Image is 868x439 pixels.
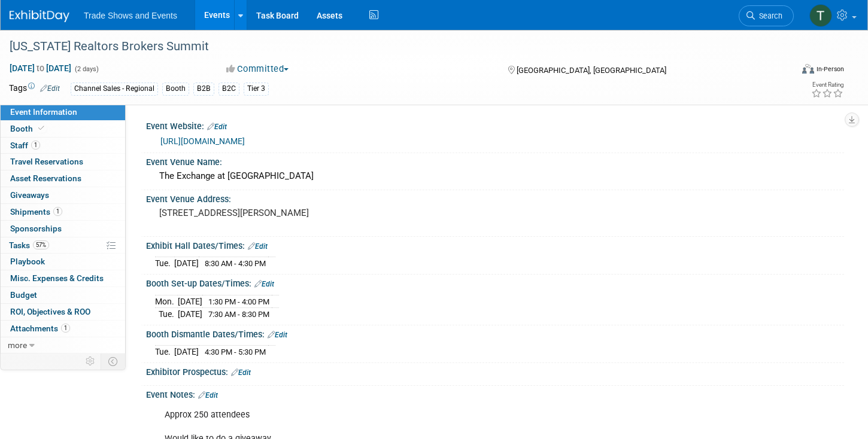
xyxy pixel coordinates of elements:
[1,187,125,203] a: Giveaways
[1,270,125,286] a: Misc. Expenses & Credits
[178,295,202,308] td: [DATE]
[10,141,40,150] span: Staff
[720,62,845,80] div: Event Format
[222,63,293,75] button: Committed
[35,63,46,73] span: to
[155,308,178,321] td: Tue.
[248,242,268,251] a: Edit
[10,157,83,166] span: Travel Reservations
[9,240,49,250] span: Tasks
[1,170,125,187] a: Asset Reservations
[193,83,214,95] div: B2B
[146,237,844,252] div: Exhibit Hall Dates/Times:
[1,321,125,337] a: Attachments1
[71,83,158,95] div: Channel Sales - Regional
[155,257,174,270] td: Tue.
[1,237,125,254] a: Tasks57%
[1,337,125,353] a: more
[5,36,773,57] div: [US_STATE] Realtors Brokers Summit
[74,65,99,73] span: (2 days)
[10,173,81,183] span: Asset Reservations
[205,347,266,356] span: 4:30 PM - 5:30 PM
[31,141,40,150] span: 1
[8,340,27,350] span: more
[40,84,60,93] a: Edit
[802,64,814,74] img: Format-Inperson.png
[174,257,199,270] td: [DATE]
[1,154,125,170] a: Travel Reservations
[10,207,62,217] span: Shipments
[218,83,239,95] div: B2C
[1,221,125,237] a: Sponsorships
[10,290,37,300] span: Budget
[205,259,266,268] span: 8:30 AM - 4:30 PM
[146,325,844,341] div: Booth Dismantle Dates/Times:
[10,124,47,133] span: Booth
[155,167,835,185] div: The Exchange at [GEOGRAPHIC_DATA]
[1,304,125,320] a: ROI, Objectives & ROO
[146,153,844,168] div: Event Venue Name:
[80,353,101,369] td: Personalize Event Tab Strip
[146,386,844,401] div: Event Notes:
[38,125,44,132] i: Booth reservation complete
[1,204,125,220] a: Shipments1
[10,224,62,233] span: Sponsorships
[9,82,60,96] td: Tags
[517,66,666,75] span: [GEOGRAPHIC_DATA], [GEOGRAPHIC_DATA]
[160,136,245,146] a: [URL][DOMAIN_NAME]
[1,254,125,270] a: Playbook
[268,331,287,339] a: Edit
[101,353,126,369] td: Toggle Event Tabs
[10,107,77,117] span: Event Information
[84,11,177,20] span: Trade Shows and Events
[811,82,843,88] div: Event Rating
[33,240,49,249] span: 57%
[53,207,62,216] span: 1
[9,63,72,74] span: [DATE] [DATE]
[174,346,199,358] td: [DATE]
[244,83,269,95] div: Tier 3
[146,117,844,133] div: Event Website:
[155,295,178,308] td: Mon.
[146,275,844,290] div: Booth Set-up Dates/Times:
[755,11,782,20] span: Search
[10,10,69,22] img: ExhibitDay
[1,121,125,137] a: Booth
[208,310,269,319] span: 7:30 AM - 8:30 PM
[816,65,844,74] div: In-Person
[208,297,269,306] span: 1:30 PM - 4:00 PM
[10,257,45,266] span: Playbook
[178,308,202,321] td: [DATE]
[10,307,90,316] span: ROI, Objectives & ROO
[10,190,49,200] span: Giveaways
[1,287,125,303] a: Budget
[162,83,189,95] div: Booth
[159,208,424,218] pre: [STREET_ADDRESS][PERSON_NAME]
[1,104,125,120] a: Event Information
[1,138,125,154] a: Staff1
[198,391,218,400] a: Edit
[809,4,832,27] img: Tiff Wagner
[61,324,70,333] span: 1
[146,363,844,379] div: Exhibitor Prospectus:
[146,190,844,205] div: Event Venue Address:
[231,368,251,377] a: Edit
[10,324,70,333] span: Attachments
[254,280,274,288] a: Edit
[739,5,794,26] a: Search
[10,273,104,283] span: Misc. Expenses & Credits
[155,346,174,358] td: Tue.
[207,123,227,131] a: Edit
